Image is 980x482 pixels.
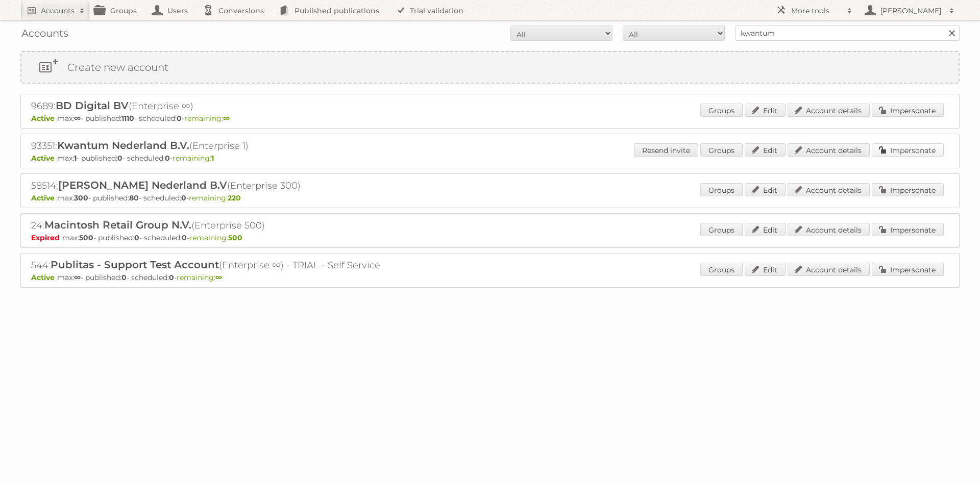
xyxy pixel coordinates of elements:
strong: ∞ [74,114,81,123]
strong: ∞ [223,114,230,123]
a: Groups [700,263,743,276]
a: Impersonate [872,104,944,117]
span: [PERSON_NAME] Nederland B.V [58,179,227,191]
span: Macintosh Retail Group N.V. [44,219,191,231]
strong: 0 [117,154,122,163]
p: max: - published: - scheduled: - [31,114,949,123]
strong: 220 [228,193,241,202]
h2: 93351: (Enterprise 1) [31,139,388,153]
strong: 0 [182,233,187,242]
a: Account details [788,104,870,117]
strong: 0 [181,193,186,202]
a: Impersonate [872,143,944,157]
a: Edit [745,223,786,236]
h2: Accounts [41,6,75,16]
h2: 24: (Enterprise 500) [31,219,388,232]
span: remaining: [189,233,242,242]
span: BD Digital BV [56,99,129,112]
a: Groups [700,183,743,196]
a: Groups [700,143,743,157]
strong: 300 [74,193,88,202]
strong: ∞ [215,273,222,282]
p: max: - published: - scheduled: - [31,273,949,282]
a: Create new account [21,52,959,83]
p: max: - published: - scheduled: - [31,154,949,163]
span: remaining: [173,154,214,163]
span: Active [31,273,57,282]
strong: 0 [134,233,139,242]
a: Edit [745,263,786,276]
h2: More tools [791,6,842,16]
strong: 500 [79,233,93,242]
span: Kwantum Nederland B.V. [57,139,189,151]
h2: 544: (Enterprise ∞) - TRIAL - Self Service [31,259,388,272]
span: remaining: [184,114,230,123]
a: Edit [745,104,786,117]
h2: 9689: (Enterprise ∞) [31,99,388,113]
strong: 0 [177,114,182,123]
strong: 80 [129,193,139,202]
p: max: - published: - scheduled: - [31,193,949,202]
span: remaining: [177,273,222,282]
span: Publitas - Support Test Account [51,259,219,271]
a: Impersonate [872,263,944,276]
a: Impersonate [872,183,944,196]
h2: 58514: (Enterprise 300) [31,179,388,192]
span: Active [31,193,57,202]
a: Account details [788,223,870,236]
p: max: - published: - scheduled: - [31,233,949,242]
a: Account details [788,183,870,196]
span: Active [31,154,57,163]
h2: [PERSON_NAME] [878,6,944,16]
a: Impersonate [872,223,944,236]
a: Resend invite [634,143,698,157]
span: Active [31,114,57,123]
a: Account details [788,143,870,157]
a: Edit [745,143,786,157]
strong: ∞ [74,273,81,282]
strong: 1 [211,154,214,163]
a: Account details [788,263,870,276]
span: Expired [31,233,62,242]
strong: 0 [121,273,127,282]
strong: 0 [169,273,174,282]
a: Edit [745,183,786,196]
a: Groups [700,223,743,236]
strong: 1 [74,154,77,163]
strong: 1110 [121,114,134,123]
span: remaining: [189,193,241,202]
strong: 0 [165,154,170,163]
strong: 500 [228,233,242,242]
a: Groups [700,104,743,117]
